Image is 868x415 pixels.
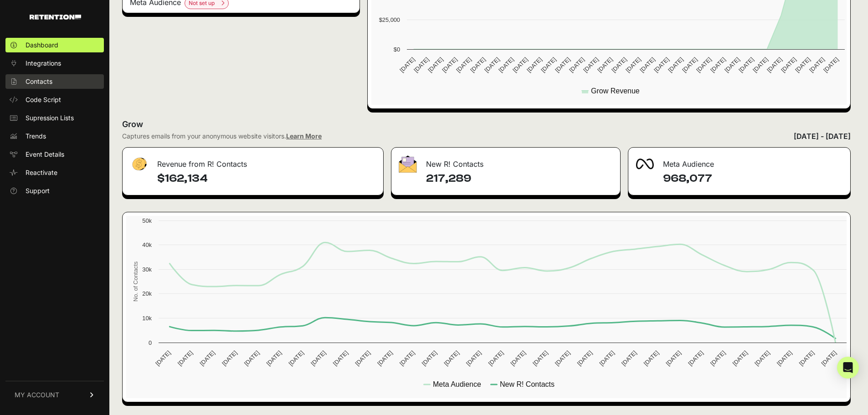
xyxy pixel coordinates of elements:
[433,380,481,388] text: Meta Audience
[421,349,438,367] text: [DATE]
[512,56,529,74] text: [DATE]
[628,148,850,175] div: Meta Audience
[123,148,383,175] div: Revenue from R! Contacts
[582,56,600,74] text: [DATE]
[794,131,851,142] div: [DATE] - [DATE]
[441,56,459,74] text: [DATE]
[738,56,755,74] text: [DATE]
[822,56,840,74] text: [DATE]
[636,159,654,169] img: fa-meta-2f981b61bb99beabf952f7030308934f19ce035c18b003e963880cc3fabeebb7.png
[5,184,104,198] a: Support
[794,56,812,74] text: [DATE]
[5,165,104,180] a: Reactivate
[26,132,46,141] span: Trends
[681,56,699,74] text: [DATE]
[398,349,416,367] text: [DATE]
[413,56,431,74] text: [DATE]
[5,147,104,162] a: Event Details
[820,349,837,367] text: [DATE]
[709,56,727,74] text: [DATE]
[568,56,586,74] text: [DATE]
[531,349,549,367] text: [DATE]
[149,339,152,346] text: 0
[591,87,640,95] text: Grow Revenue
[667,56,685,74] text: [DATE]
[30,15,81,20] img: Retention.com
[642,349,660,367] text: [DATE]
[611,56,628,74] text: [DATE]
[5,74,104,89] a: Contacts
[554,349,571,367] text: [DATE]
[130,155,148,173] img: fa-dollar-13500eef13a19c4ab2b9ed9ad552e47b0d9fc28b02b83b90ba0e00f96d6372e9.png
[663,171,843,186] h4: 968,077
[26,150,64,159] span: Event Details
[394,46,400,53] text: $0
[15,390,59,400] span: MY ACCOUNT
[766,56,784,74] text: [DATE]
[5,56,104,71] a: Integrations
[798,349,816,367] text: [DATE]
[483,56,501,74] text: [DATE]
[465,349,483,367] text: [DATE]
[724,56,741,74] text: [DATE]
[469,56,487,74] text: [DATE]
[837,357,859,379] div: Open Intercom Messenger
[526,56,544,74] text: [DATE]
[176,349,194,367] text: [DATE]
[26,186,50,195] span: Support
[287,349,305,367] text: [DATE]
[427,56,445,74] text: [DATE]
[487,349,505,367] text: [DATE]
[509,349,527,367] text: [DATE]
[5,38,104,52] a: Dashboard
[5,129,104,143] a: Trends
[639,56,657,74] text: [DATE]
[157,171,376,186] h4: $162,134
[731,349,749,367] text: [DATE]
[354,349,372,367] text: [DATE]
[26,113,74,123] span: Supression Lists
[780,56,798,74] text: [DATE]
[5,92,104,107] a: Code Script
[695,56,713,74] text: [DATE]
[576,349,594,367] text: [DATE]
[391,148,620,175] div: New R! Contacts
[26,41,58,50] span: Dashboard
[776,349,793,367] text: [DATE]
[554,56,572,74] text: [DATE]
[5,111,104,125] a: Supression Lists
[376,349,394,367] text: [DATE]
[379,16,400,23] text: $25,000
[808,56,826,74] text: [DATE]
[5,381,104,409] a: MY ACCOUNT
[122,132,322,141] div: Captures emails from your anonymous website visitors.
[309,349,327,367] text: [DATE]
[598,349,616,367] text: [DATE]
[26,59,61,68] span: Integrations
[199,349,216,367] text: [DATE]
[426,171,612,186] h4: 217,289
[625,56,642,74] text: [DATE]
[132,261,139,302] text: No. of Contacts
[142,241,152,248] text: 40k
[455,56,473,74] text: [DATE]
[286,132,322,140] a: Learn More
[540,56,558,74] text: [DATE]
[154,349,172,367] text: [DATE]
[221,349,238,367] text: [DATE]
[26,77,52,86] span: Contacts
[620,349,638,367] text: [DATE]
[142,315,152,322] text: 10k
[653,56,671,74] text: [DATE]
[399,155,417,173] img: fa-envelope-19ae18322b30453b285274b1b8af3d052b27d846a4fbe8435d1a52b978f639a2.png
[142,290,152,297] text: 20k
[442,349,460,367] text: [DATE]
[500,380,555,388] text: New R! Contacts
[687,349,704,367] text: [DATE]
[142,266,152,273] text: 30k
[399,56,416,74] text: [DATE]
[265,349,283,367] text: [DATE]
[498,56,515,74] text: [DATE]
[752,56,770,74] text: [DATE]
[26,95,61,104] span: Code Script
